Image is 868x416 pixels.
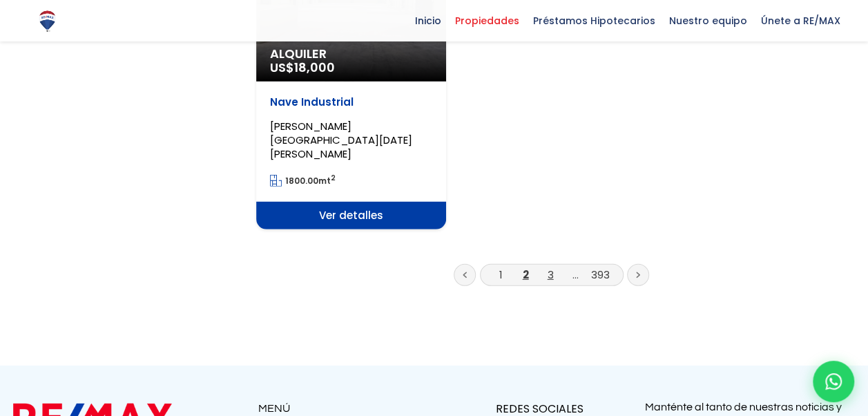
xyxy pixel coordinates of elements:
span: Ver detalles [256,202,446,229]
span: 18,000 [294,59,335,76]
span: Nuestro equipo [662,10,754,31]
span: US$ [270,59,335,76]
a: 393 [591,267,610,282]
span: Alquiler [270,47,432,61]
span: Inicio [408,10,448,31]
span: Préstamos Hipotecarios [526,10,662,31]
a: 3 [548,267,554,282]
span: 1800.00 [285,175,318,187]
a: 1 [499,267,503,282]
span: Propiedades [448,10,526,31]
span: Únete a RE/MAX [754,10,847,31]
span: mt [270,175,336,187]
p: Nave Industrial [270,95,432,109]
span: [PERSON_NAME][GEOGRAPHIC_DATA][DATE][PERSON_NAME] [270,119,412,161]
img: Logo de REMAX [35,9,59,33]
a: 2 [523,267,529,282]
sup: 2 [331,173,336,183]
a: ... [572,267,579,282]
